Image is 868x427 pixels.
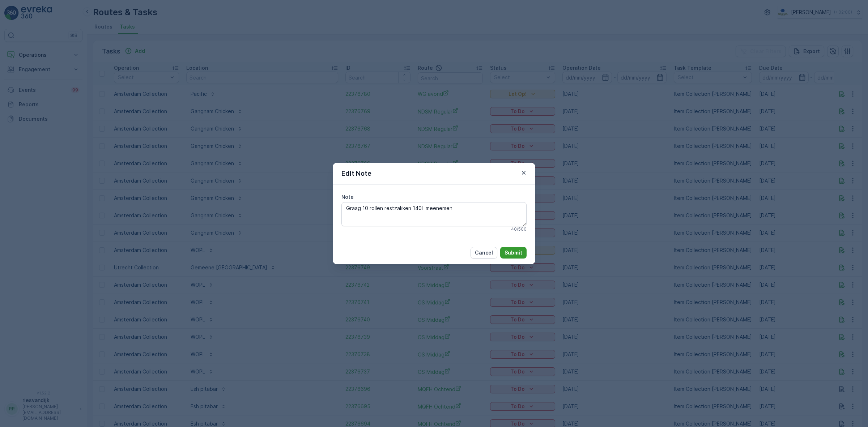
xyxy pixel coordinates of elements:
button: Submit [500,247,527,259]
p: Cancel [475,249,493,256]
label: Note [341,194,354,200]
textarea: Graag 10 rollen restzakken 140L meenemen [341,202,527,226]
p: Edit Note [341,168,371,179]
p: Submit [505,249,522,256]
p: 40 / 500 [511,226,527,232]
button: Cancel [471,247,497,259]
